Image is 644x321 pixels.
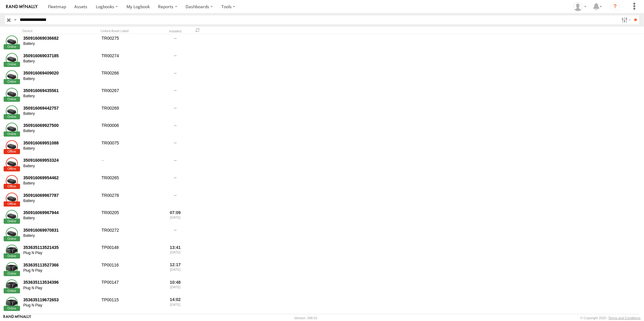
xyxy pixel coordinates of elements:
div: Battery [23,59,97,64]
div: Installed [164,30,187,33]
div: Battery [23,111,97,116]
div: 14:02 [DATE] [164,296,187,313]
div: 350916069951088 [23,140,97,146]
span: Refresh [194,27,201,33]
div: 350916069036682 [23,35,97,41]
div: Plug N Play [23,268,97,273]
div: Battery [23,146,97,151]
a: Terms and Conditions [609,316,641,320]
div: TR00267 [101,87,161,103]
div: TP00116 [101,261,161,278]
div: Battery [23,129,97,134]
div: Linked Asset Label [101,29,161,33]
div: 12:17 [DATE] [164,261,187,278]
div: Battery [23,164,97,169]
div: 353635113534396 [23,280,97,285]
div: Battery [23,77,97,81]
label: Search Filter Options [619,15,632,24]
div: 350916069927500 [23,123,97,128]
div: 13:41 [DATE] [164,244,187,260]
div: 350916069435561 [23,88,97,93]
div: Battery [23,216,97,221]
div: Plug N Play [23,286,97,291]
img: rand-logo.svg [6,5,38,9]
div: Plug N Play [23,303,97,308]
div: TR00265 [101,174,161,190]
div: 350916069409020 [23,70,97,76]
div: TR00266 [101,70,161,86]
div: Battery [23,41,97,46]
div: TR00269 [101,104,161,121]
div: Zarni Lwin [571,2,589,11]
div: 350916069967944 [23,210,97,215]
div: TR00272 [101,227,161,243]
div: 350916069970831 [23,227,97,233]
a: Visit our Website [3,315,31,321]
div: Battery [23,199,97,204]
div: TR00075 [101,139,161,156]
div: 350916069967787 [23,193,97,198]
div: 353635119672653 [23,297,97,303]
div: 350916069953324 [23,157,97,163]
div: 353635113527366 [23,262,97,268]
div: 10:48 [DATE] [164,279,187,295]
div: Version: 308.01 [294,316,317,320]
div: TR00275 [101,35,161,51]
div: TP00115 [101,296,161,313]
div: Device [22,29,98,33]
div: © Copyright 2025 - [580,316,641,320]
div: TR00278 [101,192,161,208]
div: TP00147 [101,279,161,295]
div: TR00274 [101,52,161,68]
div: Battery [23,233,97,238]
div: 350916069954462 [23,175,97,180]
div: TR00006 [101,122,161,138]
div: 350916069037185 [23,53,97,58]
div: Plug N Play [23,251,97,256]
div: Battery [23,94,97,99]
div: Battery [23,181,97,186]
i: ? [610,2,620,12]
label: Search Query [13,15,18,24]
div: TP00148 [101,244,161,260]
div: 07:09 [DATE] [164,209,187,225]
div: TR00205 [101,209,161,225]
div: 350916069442757 [23,105,97,111]
div: 353635113521435 [23,245,97,250]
